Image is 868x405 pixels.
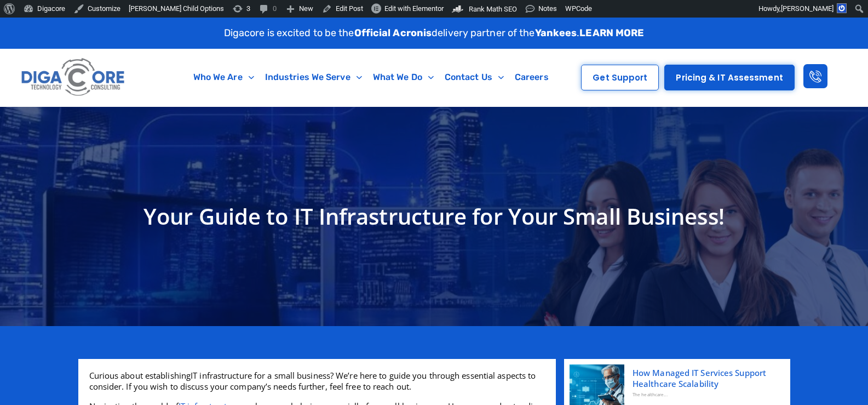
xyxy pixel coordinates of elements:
[89,370,536,392] span: ? We’re here to guide you through essential aspects to consider. If you wish to discuss your comp...
[579,27,644,39] a: LEARN MORE
[509,65,554,90] a: Careers
[89,370,545,392] p: IT infrastructure for a small business
[676,73,783,82] span: Pricing & IT Assessment
[781,4,833,13] span: [PERSON_NAME]
[633,389,777,400] div: The healthcare...
[439,65,509,90] a: Contact Us
[384,4,444,13] span: Edit with Elementor
[354,27,432,39] strong: Official Acronis
[593,73,647,82] span: Get Support
[89,370,191,381] span: Curious about establishing
[581,65,659,90] a: Get Support
[84,200,785,233] h1: Your Guide to IT Infrastructure for Your Small Business!
[664,65,794,90] a: Pricing & IT Assessment
[260,65,367,90] a: Industries We Serve
[174,65,568,90] nav: Menu
[469,5,517,13] span: Rank Math SEO
[535,27,577,39] strong: Yankees
[367,65,439,90] a: What We Do
[633,367,777,389] a: How Managed IT Services Support Healthcare Scalability
[19,54,128,101] img: Digacore logo 1
[188,65,260,90] a: Who We Are
[224,26,645,41] p: Digacore is excited to be the delivery partner of the .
